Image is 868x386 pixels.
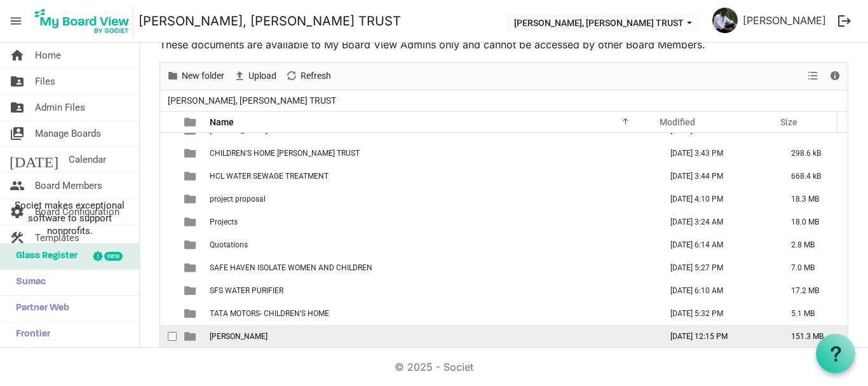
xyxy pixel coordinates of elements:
[657,233,778,256] td: August 19, 2025 6:14 AM column header Modified
[831,8,858,34] button: logout
[160,142,177,165] td: checkbox
[162,63,229,90] div: New folder
[827,68,844,84] button: Details
[180,68,226,84] span: New folder
[210,286,283,295] span: SFS WATER PURIFIER
[824,63,846,90] div: Details
[210,172,329,181] span: HCL WATER SEWAGE TREATMENT
[35,69,55,94] span: Files
[160,210,177,233] td: checkbox
[805,68,820,84] button: View dropdownbutton
[6,199,133,237] span: Societ makes exceptional software to support nonprofits.
[778,325,848,348] td: 151.3 MB is template cell column header Size
[780,117,797,127] span: Size
[165,68,227,84] button: New folder
[395,361,473,373] a: © 2025 - Societ
[210,195,266,203] span: project proposal
[177,325,206,348] td: is template cell column header type
[160,233,177,256] td: checkbox
[206,165,657,188] td: HCL WATER SEWAGE TREATMENT is template cell column header Name
[231,68,279,84] button: Upload
[206,233,657,256] td: Quotations is template cell column header Name
[229,63,281,90] div: Upload
[210,332,268,341] span: [PERSON_NAME]
[281,63,336,90] div: Refresh
[159,37,848,52] p: These documents are available to My Board View Admins only and cannot be accessed by other Board ...
[657,188,778,210] td: July 31, 2025 4:10 PM column header Modified
[206,210,657,233] td: Projects is template cell column header Name
[10,244,78,269] span: Glass Register
[69,147,106,172] span: Calendar
[10,121,25,146] span: switch_account
[210,217,238,226] span: Projects
[738,8,831,33] a: [PERSON_NAME]
[10,173,25,198] span: people
[778,279,848,302] td: 17.2 MB is template cell column header Size
[31,5,133,37] img: My Board View Logo
[35,121,101,146] span: Manage Boards
[206,256,657,279] td: SAFE HAVEN ISOLATE WOMEN AND CHILDREN is template cell column header Name
[299,68,332,84] span: Refresh
[206,325,657,348] td: THERESA BHAVAN is template cell column header Name
[139,8,401,34] a: [PERSON_NAME], [PERSON_NAME] TRUST
[778,210,848,233] td: 18.0 MB is template cell column header Size
[10,296,69,321] span: Partner Web
[210,309,329,318] span: TATA MOTORS- CHILDREN'S HOME
[160,279,177,302] td: checkbox
[778,188,848,210] td: 18.3 MB is template cell column header Size
[206,279,657,302] td: SFS WATER PURIFIER is template cell column header Name
[177,233,206,256] td: is template cell column header type
[712,8,738,33] img: hSUB5Hwbk44obJUHC4p8SpJiBkby1CPMa6WHdO4unjbwNk2QqmooFCj6Eu6u6-Q6MUaBHHRodFmU3PnQOABFnA_thumb.png
[210,263,372,272] span: SAFE HAVEN ISOLATE WOMEN AND CHILDREN
[657,279,778,302] td: August 05, 2025 6:10 AM column header Modified
[778,165,848,188] td: 668.4 kB is template cell column header Size
[657,165,778,188] td: August 03, 2025 3:44 PM column header Modified
[657,325,778,348] td: September 01, 2025 12:15 PM column header Modified
[778,233,848,256] td: 2.8 MB is template cell column header Size
[160,188,177,210] td: checkbox
[10,95,25,120] span: folder_shared
[177,279,206,302] td: is template cell column header type
[778,256,848,279] td: 7.0 MB is template cell column header Size
[210,240,248,249] span: Quotations
[657,256,778,279] td: August 01, 2025 5:27 PM column header Modified
[657,142,778,165] td: August 03, 2025 3:43 PM column header Modified
[778,142,848,165] td: 298.6 kB is template cell column header Size
[247,68,278,84] span: Upload
[160,325,177,348] td: checkbox
[160,165,177,188] td: checkbox
[177,256,206,279] td: is template cell column header type
[177,142,206,165] td: is template cell column header type
[660,117,695,127] span: Modified
[10,147,58,172] span: [DATE]
[31,5,139,37] a: My Board View Logo
[210,149,360,158] span: CHILDREN'S HOME [PERSON_NAME] TRUST
[104,252,123,261] div: new
[210,126,327,135] span: [PERSON_NAME] MMCU PROJECT
[657,210,778,233] td: July 26, 2025 3:24 AM column header Modified
[206,142,657,165] td: CHILDREN'S HOME IMMANUEL CHARITABLE TRUST is template cell column header Name
[10,43,25,68] span: home
[4,9,28,33] span: menu
[206,302,657,325] td: TATA MOTORS- CHILDREN'S HOME is template cell column header Name
[35,173,102,198] span: Board Members
[506,13,700,31] button: THERESA BHAVAN, IMMANUEL CHARITABLE TRUST dropdownbutton
[210,117,234,127] span: Name
[10,270,46,295] span: Sumac
[165,93,339,109] span: [PERSON_NAME], [PERSON_NAME] TRUST
[177,165,206,188] td: is template cell column header type
[177,188,206,210] td: is template cell column header type
[283,68,334,84] button: Refresh
[657,302,778,325] td: August 01, 2025 5:32 PM column header Modified
[160,256,177,279] td: checkbox
[177,302,206,325] td: is template cell column header type
[803,63,824,90] div: View
[10,322,50,347] span: Frontier
[35,43,61,68] span: Home
[206,188,657,210] td: project proposal is template cell column header Name
[160,302,177,325] td: checkbox
[177,210,206,233] td: is template cell column header type
[778,302,848,325] td: 5.1 MB is template cell column header Size
[10,69,25,94] span: folder_shared
[35,95,85,120] span: Admin Files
